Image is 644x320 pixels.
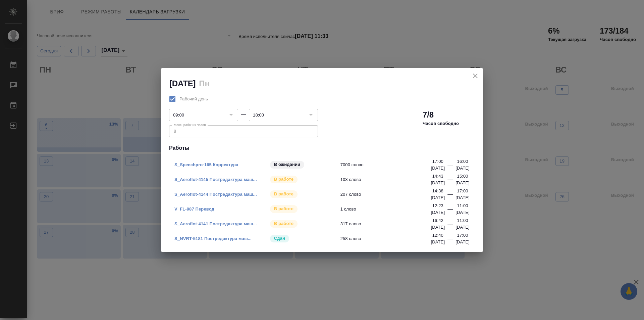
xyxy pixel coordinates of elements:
[174,162,238,167] a: S_Speechpro-165 Корректура
[423,109,434,120] h2: 7/8
[423,120,459,127] p: Часов свободно
[457,217,468,224] p: 11:00
[431,194,445,201] p: [DATE]
[340,191,435,198] span: 207 слово
[431,180,445,186] p: [DATE]
[179,96,208,102] span: Рабочий день
[241,110,246,118] div: —
[274,191,293,197] p: В работе
[174,207,214,212] a: V_FL-987 Перевод
[455,165,470,172] p: [DATE]
[455,224,470,231] p: [DATE]
[447,190,453,201] div: —
[274,176,293,183] p: В работе
[340,176,435,183] span: 103 слово
[447,176,453,186] div: —
[340,206,435,213] span: 1 слово
[340,235,435,242] span: 258 слово
[274,205,293,212] p: В работе
[457,232,468,239] p: 17:00
[455,239,470,245] p: [DATE]
[340,221,435,227] span: 317 слово
[431,209,445,216] p: [DATE]
[455,180,470,186] p: [DATE]
[447,205,453,216] div: —
[470,71,480,81] button: close
[174,221,257,226] a: S_Aeroflot-4141 Постредактура маш...
[455,209,470,216] p: [DATE]
[340,162,435,168] span: 7000 слово
[432,188,443,194] p: 14:38
[447,161,453,172] div: —
[432,173,443,180] p: 14:43
[457,188,468,194] p: 17:00
[169,144,475,152] h4: Работы
[431,239,445,245] p: [DATE]
[274,235,285,242] p: Сдан
[274,220,293,227] p: В работе
[432,158,443,165] p: 17:00
[457,173,468,180] p: 15:00
[274,161,301,168] p: В ожидании
[431,165,445,172] p: [DATE]
[432,232,443,239] p: 12:40
[432,202,443,209] p: 12:23
[432,217,443,224] p: 16:42
[199,79,209,88] h2: Пн
[174,236,252,241] a: S_NVRT-5181 Постредактура маш...
[455,194,470,201] p: [DATE]
[447,235,453,245] div: —
[174,192,257,197] a: S_Aeroflot-4144 Постредактура маш...
[447,220,453,231] div: —
[169,79,196,88] h2: [DATE]
[431,224,445,231] p: [DATE]
[457,202,468,209] p: 11:00
[174,177,257,182] a: S_Aeroflot-4145 Постредактура маш...
[457,158,468,165] p: 16:00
